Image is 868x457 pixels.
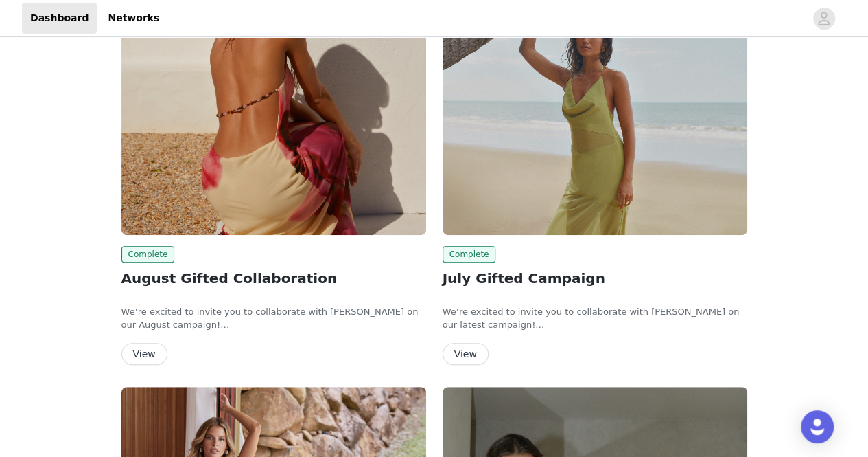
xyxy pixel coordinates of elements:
[443,246,496,263] span: Complete
[121,305,426,332] p: We’re excited to invite you to collaborate with [PERSON_NAME] on our August campaign!
[443,305,747,332] p: We’re excited to invite you to collaborate with [PERSON_NAME] on our latest campaign!
[121,246,175,263] span: Complete
[443,343,489,365] button: View
[121,343,167,365] button: View
[121,6,426,235] img: Peppermayo AUS
[121,349,167,359] a: View
[817,8,830,30] div: avatar
[443,349,489,359] a: View
[443,6,747,235] img: Peppermayo AUS
[99,3,167,34] a: Networks
[443,268,747,289] h2: July Gifted Campaign
[801,410,834,443] div: Open Intercom Messenger
[121,268,426,289] h2: August Gifted Collaboration
[22,3,97,34] a: Dashboard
